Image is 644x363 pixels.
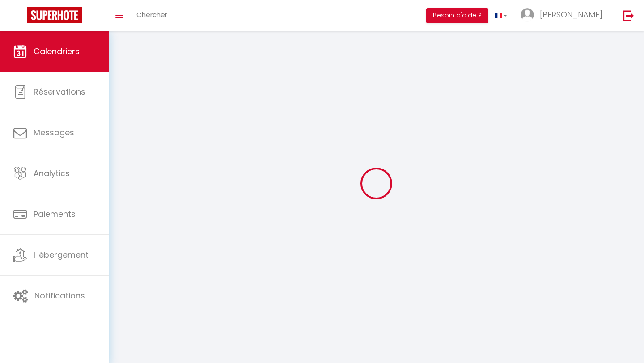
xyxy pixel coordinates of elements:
button: Besoin d'aide ? [426,8,488,23]
span: [PERSON_NAME] [540,9,602,20]
span: Notifications [34,290,85,301]
span: Réservations [34,86,85,97]
img: ... [521,8,534,22]
span: Chercher [136,10,167,19]
span: Paiements [34,208,76,220]
span: Messages [34,127,74,138]
span: Analytics [34,168,70,179]
span: Calendriers [34,46,80,57]
button: Ouvrir le widget de chat LiveChat [7,4,34,30]
img: Super Booking [27,7,82,23]
img: logout [623,10,634,21]
span: Hébergement [34,249,89,260]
